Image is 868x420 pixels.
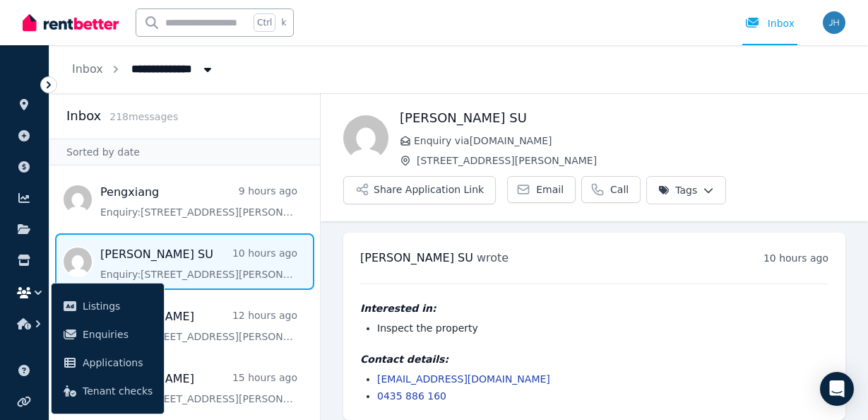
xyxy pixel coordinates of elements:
[66,106,101,126] h2: Inbox
[360,301,828,315] h4: Interested in:
[536,182,564,197] span: Email
[57,349,158,377] a: Applications
[49,45,237,93] nav: Breadcrumb
[763,252,828,264] time: 10 hours ago
[100,308,297,344] a: [PERSON_NAME]12 hours agoEnquiry:[STREET_ADDRESS][PERSON_NAME].
[72,62,103,76] a: Inbox
[343,176,496,204] button: Share Application Link
[57,292,158,320] a: Listings
[254,13,275,32] span: Ctrl
[507,176,576,203] a: Email
[823,11,845,34] img: Serenity Stays Management Pty Ltd
[377,321,828,335] li: Inspect the property
[100,246,297,281] a: [PERSON_NAME] SU10 hours agoEnquiry:[STREET_ADDRESS][PERSON_NAME].
[83,298,153,315] span: Listings
[57,377,158,405] a: Tenant checks
[646,176,726,204] button: Tags
[83,326,153,343] span: Enquiries
[360,251,473,264] span: [PERSON_NAME] SU
[400,108,845,128] h1: [PERSON_NAME] SU
[100,371,297,406] a: [PERSON_NAME]15 hours agoEnquiry:[STREET_ADDRESS][PERSON_NAME].
[83,383,153,399] span: Tenant checks
[377,390,446,402] a: 0435 886 160
[377,373,550,385] a: [EMAIL_ADDRESS][DOMAIN_NAME]
[414,134,845,148] span: Enquiry via [DOMAIN_NAME]
[83,354,153,371] span: Applications
[109,111,178,122] span: 218 message s
[820,372,854,406] div: Open Intercom Messenger
[49,139,320,165] div: Sorted by date
[281,17,286,28] span: k
[100,184,297,219] a: Pengxiang9 hours agoEnquiry:[STREET_ADDRESS][PERSON_NAME].
[57,320,158,349] a: Enquiries
[417,153,845,168] span: [STREET_ADDRESS][PERSON_NAME]
[343,115,388,161] img: PEI YI SU
[23,12,119,33] img: RentBetter
[658,183,697,197] span: Tags
[477,251,509,264] span: wrote
[360,352,828,366] h4: Contact details:
[610,182,629,197] span: Call
[745,16,795,30] div: Inbox
[581,176,641,203] a: Call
